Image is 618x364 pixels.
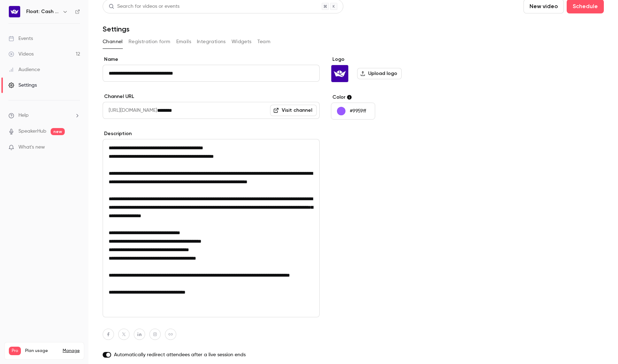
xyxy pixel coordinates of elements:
div: Events [8,35,33,42]
label: Color [331,94,440,101]
label: Description [103,130,320,137]
span: [URL][DOMAIN_NAME] [103,102,157,119]
label: Upload logo [357,68,402,79]
div: Settings [8,82,37,89]
label: Logo [331,56,440,63]
label: Automatically redirect attendees after a live session ends [103,351,320,358]
a: SpeakerHub [18,128,46,135]
button: Emails [176,36,191,47]
button: Widgets [231,36,252,47]
iframe: Noticeable Trigger [71,144,80,151]
label: Channel URL [103,93,320,100]
a: Manage [63,348,80,354]
h1: Settings [103,25,130,33]
div: Search for videos or events [109,3,179,10]
label: Name [103,56,320,63]
button: Integrations [197,36,226,47]
span: Help [18,112,29,119]
p: #9959ff [350,108,366,115]
span: Plan usage [25,348,58,354]
a: Visit channel [270,105,317,116]
img: Float: Cash Flow Intelligence Series [9,6,20,17]
button: Channel [103,36,123,47]
button: Registration form [128,36,171,47]
div: Videos [8,51,34,58]
span: new [51,128,65,135]
h6: Float: Cash Flow Intelligence Series [26,8,59,15]
section: Logo [331,56,440,82]
li: help-dropdown-opener [8,112,80,119]
img: Float: Cash Flow Intelligence Series [331,65,348,82]
button: Team [257,36,271,47]
span: Pro [9,347,21,355]
button: #9959ff [331,103,375,120]
div: Audience [8,66,40,73]
span: What's new [18,144,45,151]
